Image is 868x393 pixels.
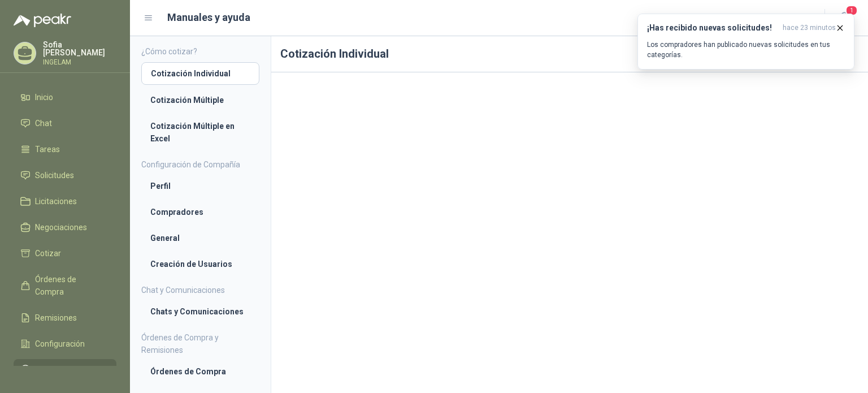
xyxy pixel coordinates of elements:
[14,307,116,329] a: Remisiones
[647,40,845,60] p: Los compradores han publicado nuevas solicitudes en tus categorías.
[150,305,250,318] li: Chats y Comunicaciones
[151,67,250,80] li: Cotización Individual
[150,258,250,270] li: Creación de Usuarios
[141,45,259,58] h4: ¿Cómo cotizar?
[141,62,259,85] a: Cotización Individual
[647,23,778,33] h3: ¡Has recibido nuevas solicitudes!
[14,359,116,381] a: Manuales y ayuda
[14,113,116,134] a: Chat
[150,94,250,106] li: Cotización Múltiple
[35,312,77,324] span: Remisiones
[637,14,854,70] button: ¡Has recibido nuevas solicitudes!hace 23 minutos Los compradores han publicado nuevas solicitudes...
[43,59,116,66] p: INGELAM
[141,227,259,249] a: General
[150,365,250,378] li: Órdenes de Compra
[14,87,116,108] a: Inicio
[14,333,116,355] a: Configuración
[141,201,259,223] a: Compradores
[141,158,259,171] h4: Configuración de Compañía
[150,120,250,145] li: Cotización Múltiple en Excel
[35,143,60,156] span: Tareas
[141,301,259,322] a: Chats y Comunicaciones
[35,117,52,129] span: Chat
[35,273,106,298] span: Órdenes de Compra
[14,243,116,264] a: Cotizar
[14,269,116,303] a: Órdenes de Compra
[141,284,259,296] h4: Chat y Comunicaciones
[783,23,836,33] span: hace 23 minutos
[35,338,85,350] span: Configuración
[14,165,116,186] a: Solicitudes
[141,361,259,382] a: Órdenes de Compra
[150,206,250,218] li: Compradores
[35,169,74,182] span: Solicitudes
[35,91,53,103] span: Inicio
[14,139,116,160] a: Tareas
[14,217,116,238] a: Negociaciones
[141,89,259,111] a: Cotización Múltiple
[167,10,250,25] h1: Manuales y ayuda
[834,8,854,28] button: 1
[14,14,71,27] img: Logo peakr
[150,232,250,244] li: General
[150,180,250,192] li: Perfil
[43,41,116,57] p: Sofia [PERSON_NAME]
[845,5,858,16] span: 1
[141,253,259,275] a: Creación de Usuarios
[35,364,99,376] span: Manuales y ayuda
[14,191,116,212] a: Licitaciones
[141,175,259,197] a: Perfil
[35,195,77,208] span: Licitaciones
[141,331,259,356] h4: Órdenes de Compra y Remisiones
[271,36,868,72] h1: Cotización Individual
[35,221,87,234] span: Negociaciones
[141,115,259,149] a: Cotización Múltiple en Excel
[35,247,61,260] span: Cotizar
